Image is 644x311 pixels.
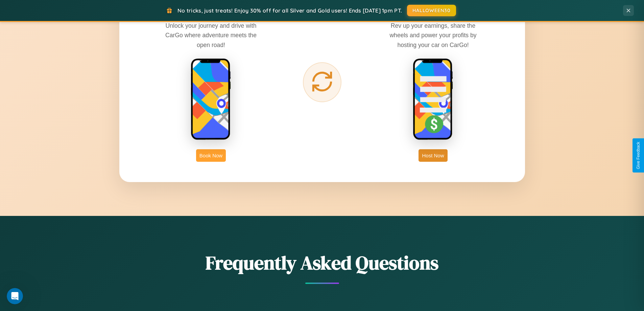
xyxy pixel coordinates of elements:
button: Book Now [196,149,226,162]
p: Rev up your earnings, share the wheels and power your profits by hosting your car on CarGo! [382,21,484,49]
h2: Frequently Asked Questions [119,250,525,276]
img: rent phone [191,58,231,141]
button: HALLOWEEN30 [407,5,456,16]
span: No tricks, just treats! Enjoy 30% off for all Silver and Gold users! Ends [DATE] 1pm PT. [177,7,402,14]
img: host phone [413,58,453,141]
button: Host Now [419,149,447,162]
div: Give Feedback [636,142,641,169]
iframe: Intercom live chat [7,288,23,304]
p: Unlock your journey and drive with CarGo where adventure meets the open road! [160,21,262,49]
